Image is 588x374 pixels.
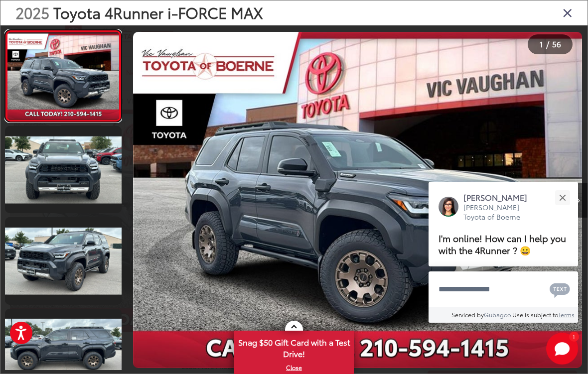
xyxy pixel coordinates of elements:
[463,192,537,203] p: [PERSON_NAME]
[4,228,123,294] img: 2025 Toyota 4Runner i-FORCE MAX Trailhunter
[558,310,575,319] a: Terms
[6,33,120,119] img: 2025 Toyota 4Runner i-FORCE MAX Trailhunter
[235,332,353,362] span: Snag $50 Gift Card with a Test Drive!
[573,334,575,339] span: 1
[463,203,537,222] p: [PERSON_NAME] Toyota of Boerne
[53,1,263,23] span: Toyota 4Runner i-FORCE MAX
[545,41,550,48] span: /
[451,310,484,319] span: Serviced by
[563,6,573,19] i: Close gallery
[552,38,561,49] span: 56
[540,38,543,49] span: 1
[429,182,578,323] div: Close[PERSON_NAME][PERSON_NAME] Toyota of BoerneI'm online! How can I help you with the 4Runner ?...
[550,282,570,298] svg: Text
[15,1,49,23] span: 2025
[547,278,573,300] button: Chat with SMS
[128,32,588,369] div: 2025 Toyota 4Runner i-FORCE MAX Trailhunter 0
[546,333,578,365] svg: Start Chat
[552,187,573,208] button: Close
[439,231,566,256] span: I'm online! How can I help you with the 4Runner ? 😀
[429,271,578,307] textarea: Type your message
[546,333,578,365] button: Toggle Chat Window
[4,136,123,203] img: 2025 Toyota 4Runner i-FORCE MAX Trailhunter
[133,32,582,369] img: 2025 Toyota 4Runner i-FORCE MAX Trailhunter
[512,310,558,319] span: Use is subject to
[484,310,512,319] a: Gubagoo.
